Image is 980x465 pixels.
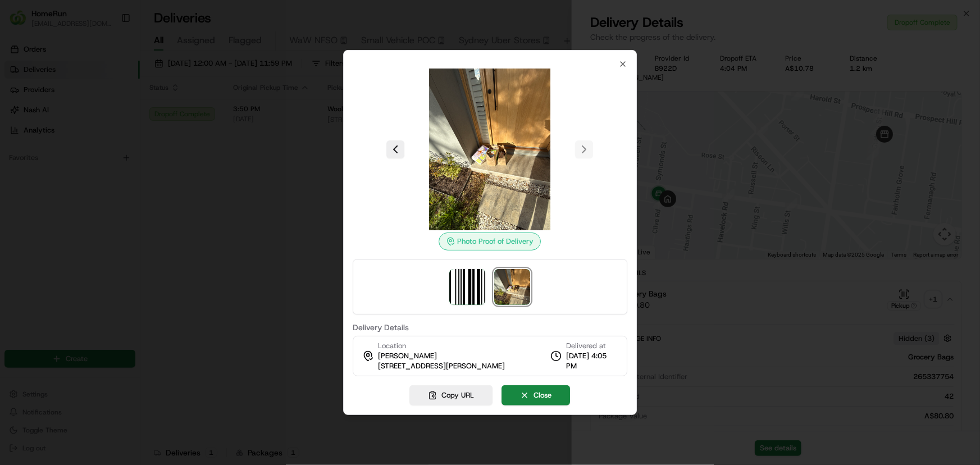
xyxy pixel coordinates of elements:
img: photo_proof_of_delivery image [409,69,571,230]
div: Photo Proof of Delivery [439,233,541,250]
label: Delivery Details [353,323,628,331]
span: [STREET_ADDRESS][PERSON_NAME] [378,361,505,371]
img: barcode_scan_on_pickup image [450,269,486,305]
span: Location [378,341,406,351]
button: Close [502,385,571,405]
button: Copy URL [410,385,493,405]
span: [PERSON_NAME] [378,351,437,361]
span: [DATE] 4:05 PM [566,351,618,371]
img: photo_proof_of_delivery image [495,269,531,305]
span: Delivered at [566,341,618,351]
